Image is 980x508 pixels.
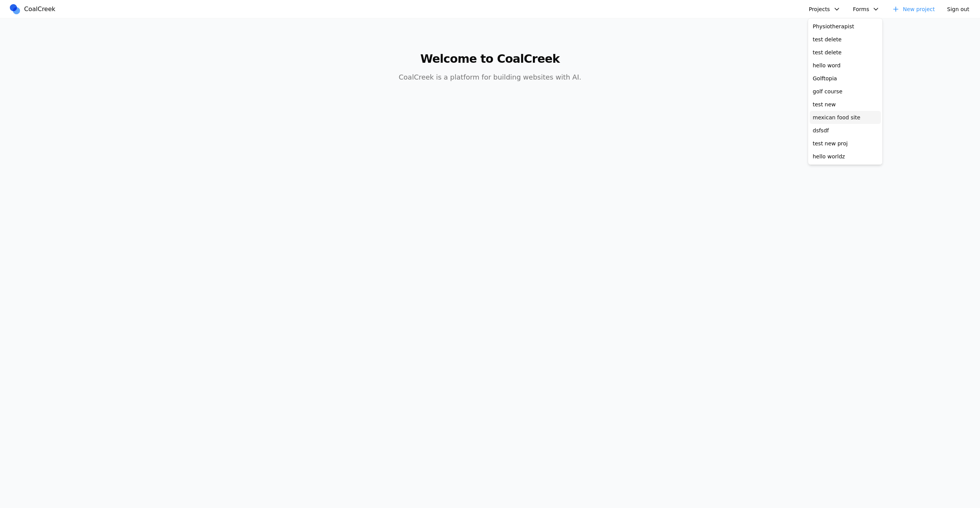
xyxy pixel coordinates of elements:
a: hello worldz [810,150,881,163]
span: CoalCreek [24,5,56,14]
a: hello word [810,59,881,72]
a: Golftopia [810,72,881,85]
a: golf course [810,85,881,98]
a: test delete [810,46,881,59]
button: Sign out [942,3,974,15]
a: CoalCreek [9,3,59,15]
a: Physiotherapist [810,20,881,33]
div: Projects [808,18,883,165]
h1: Welcome to CoalCreek [343,52,637,66]
button: Forms [848,3,885,15]
a: test new [810,98,881,111]
p: CoalCreek is a platform for building websites with AI. [343,72,637,83]
button: Projects [804,3,845,15]
a: mexican food site [810,111,881,124]
a: New test [810,163,881,176]
a: dsfsdf [810,124,881,137]
a: test delete [810,33,881,46]
a: test new proj [810,137,881,150]
a: New project [887,3,939,15]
